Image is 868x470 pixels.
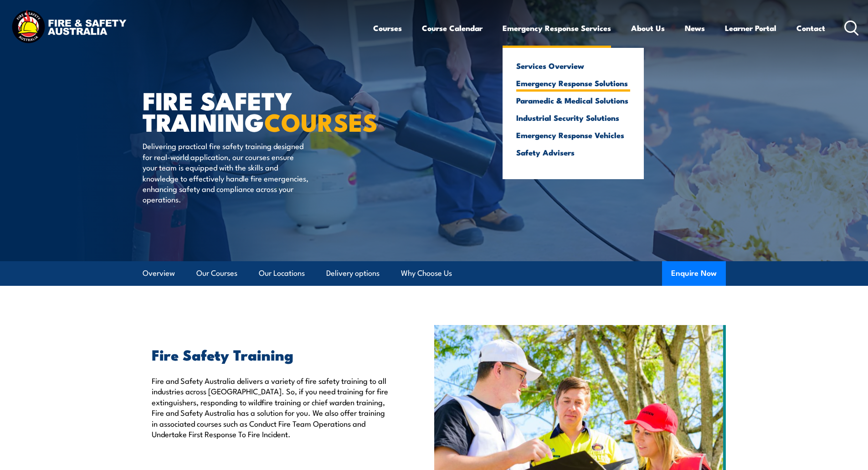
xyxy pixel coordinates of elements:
a: Contact [796,16,825,40]
a: Learner Portal [725,16,776,40]
a: News [685,16,705,40]
strong: COURSES [264,102,378,140]
a: About Us [631,16,665,40]
a: Courses [373,16,402,40]
h2: Fire Safety Training [152,348,392,361]
a: Emergency Response Solutions [516,79,630,87]
a: Paramedic & Medical Solutions [516,96,630,104]
a: Emergency Response Services [503,16,611,40]
p: Fire and Safety Australia delivers a variety of fire safety training to all industries across [GE... [152,375,392,439]
a: Why Choose Us [401,261,452,285]
a: Safety Advisers [516,148,630,156]
a: Our Locations [259,261,305,285]
a: Industrial Security Solutions [516,114,630,122]
a: Emergency Response Vehicles [516,131,630,139]
p: Delivering practical fire safety training designed for real-world application, our courses ensure... [143,140,309,204]
a: Delivery options [326,261,380,285]
button: Enquire Now [662,261,726,286]
a: Our Courses [196,261,237,285]
a: Overview [143,261,175,285]
a: Course Calendar [422,16,483,40]
h1: FIRE SAFETY TRAINING [143,89,368,132]
a: Services Overview [516,62,630,70]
